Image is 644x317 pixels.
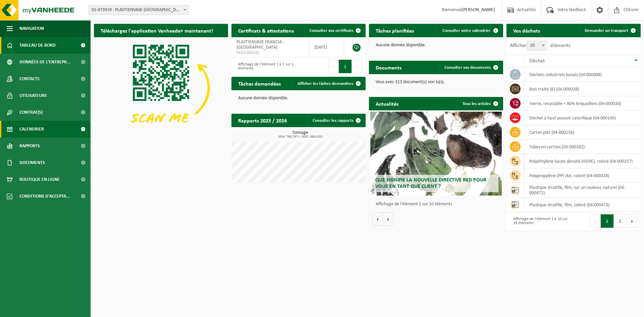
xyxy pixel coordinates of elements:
td: inerte, recyclable < 80% briquaillons (04-000030) [524,96,641,111]
label: Afficher éléments [510,43,571,48]
td: plastique stratifié, film, sur un rouleau, naturel (04-000472) [524,183,641,198]
span: Que signifie la nouvelle directive RED pour vous en tant que client ? [375,177,486,189]
a: Demander un transport [579,24,640,37]
span: Données de l'entrepr... [19,54,71,70]
button: Next [352,60,362,73]
span: Consulter vos certificats [310,29,353,33]
span: Utilisateurs [19,87,47,104]
td: [DATE] [309,37,344,57]
span: PLASTIENVASE FRANCIA - [GEOGRAPHIC_DATA] [236,40,284,50]
span: Afficher les tâches demandées [298,82,353,86]
button: Previous [328,60,339,73]
button: Next [627,214,637,228]
h2: Tâches demandées [231,77,287,90]
a: Consulter vos certificats [304,24,365,37]
span: Documents [19,154,45,171]
h2: Actualités [369,97,405,110]
a: Consulter votre calendrier [437,24,502,37]
span: RED25005435 [236,50,304,56]
h2: Téléchargez l'application Vanheede+ maintenant! [94,24,220,37]
td: carton plat (04-000158) [524,125,641,140]
span: Contrat(s) [19,104,43,121]
span: Conditions d'accepta... [19,188,70,205]
span: Rapports [19,138,40,154]
span: Contacts [19,70,40,87]
span: Calendrier [19,121,44,138]
span: 2024: 789,797 t - 2025: 598,410 t [235,135,366,139]
h2: Documents [369,61,408,74]
h2: Rapports 2025 / 2024 [231,114,293,127]
td: polypropylène (PP) dur, coloré (04-000328) [524,168,641,183]
span: Consulter vos documents [444,65,491,70]
a: Consulter vos documents [439,61,502,74]
h3: Tonnage [235,130,366,139]
a: Afficher les tâches demandées [292,77,365,90]
span: 01-073919 - PLASTIENVASE FRANCIA - ARRAS [89,5,188,15]
p: Vous avez 312 document(s) non lu(s). [376,80,496,85]
h2: Vos déchets [506,24,547,37]
img: Download de VHEPlus App [94,37,228,138]
a: Que signifie la nouvelle directive RED pour vous en tant que client ? [370,112,502,196]
button: 1 [339,60,352,73]
button: 2 [614,214,627,228]
span: Déchet [529,58,545,64]
p: Affichage de l'élément 1 sur 10 éléments [376,202,500,207]
p: Aucune donnée disponible. [238,96,359,101]
div: Affichage de l'élément 1 à 1 sur 1 éléments [235,59,295,74]
button: 1 [601,214,614,228]
a: Tous les articles [457,97,502,110]
span: 10 [527,41,547,50]
button: Previous [590,214,601,228]
a: Consulter les rapports [307,114,365,127]
button: Vorige [372,212,383,226]
strong: [PERSON_NAME] [462,7,495,12]
span: Navigation [19,20,44,37]
div: Affichage de l'élément 1 à 10 sur 18 éléments [510,214,570,228]
button: Volgende [383,212,393,226]
td: déchet à haut pouvoir calorifique (04-000149) [524,111,641,125]
td: tubes en cartons (04-000162) [524,140,641,154]
td: plastique stratifié, film, coloré (04-000473) [524,198,641,212]
span: 10 [527,41,547,51]
span: Boutique en ligne [19,171,60,188]
td: bois traité (B) (04-000028) [524,82,641,96]
p: Aucune donnée disponible. [376,43,496,48]
span: Demander un transport [585,29,628,33]
span: Tableau de bord [19,37,56,54]
td: polyéthylène haute densité (HDPE), coloré (04-000257) [524,154,641,168]
h2: Certificats & attestations [231,24,301,37]
span: 01-073919 - PLASTIENVASE FRANCIA - ARRAS [89,5,189,15]
td: déchets industriels banals (04-000008) [524,67,641,82]
span: Consulter votre calendrier [442,29,491,33]
h2: Tâches planifiées [369,24,421,37]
